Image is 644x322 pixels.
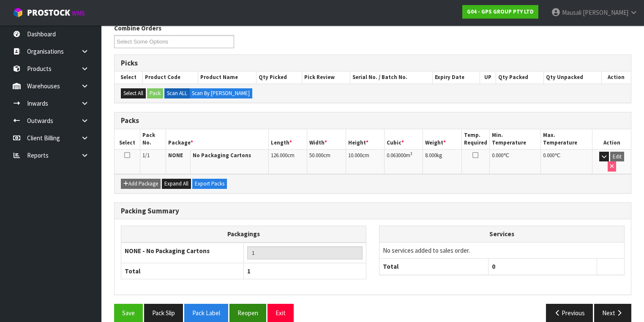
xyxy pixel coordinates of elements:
th: Packagings [121,226,366,243]
td: ℃ [541,149,592,174]
button: Previous [546,304,593,322]
th: Max. Temperature [541,129,592,149]
button: Add Package [121,179,161,189]
sup: 3 [410,151,412,156]
label: Scan ALL [164,88,190,98]
th: Select [115,129,140,149]
span: [PERSON_NAME] [583,8,628,16]
button: Edit [610,152,624,162]
span: ProStock [27,7,70,18]
th: Serial No. / Batch No. [350,71,432,83]
strong: NONE [168,152,183,159]
td: m [385,149,423,174]
button: Pack Slip [144,304,183,322]
span: 126.000 [271,152,287,159]
th: Product Code [143,71,198,83]
strong: G04 - GPS GROUP PTY LTD [467,8,534,15]
th: Min. Temperature [489,129,541,149]
td: kg [423,149,461,174]
td: No services added to sales order. [379,242,624,258]
th: Pack No. [140,129,166,149]
small: WMS [72,9,85,17]
th: Pick Review [302,71,350,83]
th: Services [379,226,624,242]
span: 0.063000 [387,152,406,159]
label: Scan By [PERSON_NAME] [189,88,252,98]
a: G04 - GPS GROUP PTY LTD [462,5,538,19]
span: Mausali [562,8,581,16]
h3: Picks [121,59,625,67]
button: Next [594,304,631,322]
th: Qty Packed [496,71,544,83]
span: 1 [247,267,251,275]
button: Export Packs [192,179,227,189]
h3: Packing Summary [121,207,625,215]
h3: Packs [121,117,625,125]
th: Temp. Required [461,129,489,149]
td: cm [269,149,307,174]
span: Expand All [164,180,188,187]
strong: NONE - No Packaging Cartons [125,247,210,255]
th: Action [601,71,631,83]
span: 8.000 [425,152,437,159]
th: Qty Unpacked [544,71,602,83]
th: Package [166,129,269,149]
td: ℃ [489,149,541,174]
td: cm [346,149,384,174]
th: Qty Picked [257,71,302,83]
th: Weight [423,129,461,149]
th: Total [121,263,244,279]
th: Total [379,259,488,275]
button: Exit [267,304,294,322]
th: UP [480,71,496,83]
button: Expand All [162,179,191,189]
th: Height [346,129,384,149]
span: 10.000 [348,152,362,159]
span: 1/1 [142,152,150,159]
span: 0 [492,262,495,270]
button: Pack [147,88,163,98]
th: Action [592,129,631,149]
span: 50.000 [309,152,323,159]
th: Width [307,129,346,149]
button: Save [114,304,143,322]
span: 0.000 [543,152,554,159]
button: Pack Label [184,304,228,322]
button: Select All [121,88,146,98]
strong: No Packaging Cartons [193,152,251,159]
span: 0.000 [492,152,503,159]
button: Reopen [229,304,266,322]
th: Expiry Date [432,71,480,83]
img: cube-alt.png [13,7,23,18]
th: Product Name [198,71,257,83]
td: cm [307,149,346,174]
th: Length [269,129,307,149]
th: Select [115,71,143,83]
label: Combine Orders [114,24,161,33]
th: Cubic [385,129,423,149]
